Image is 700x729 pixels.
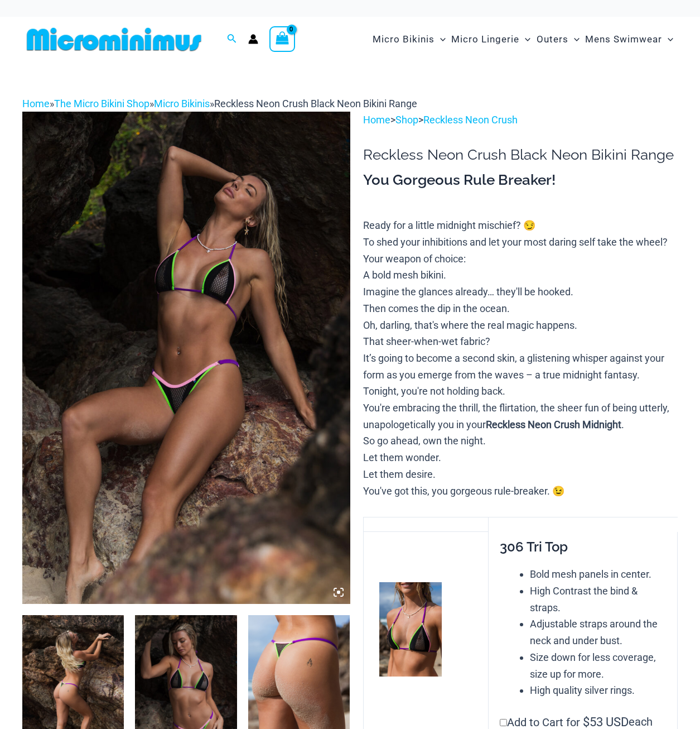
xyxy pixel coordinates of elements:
li: Bold mesh panels in center. [530,566,667,583]
a: The Micro Bikini Shop [54,98,149,109]
span: 306 Tri Top [500,539,568,555]
a: Account icon link [248,34,258,44]
span: Menu Toggle [662,25,673,54]
label: Add to Cart for [500,716,653,729]
span: Micro Bikinis [373,25,435,54]
a: Reckless Neon Crush [423,114,518,126]
a: Micro LingerieMenu ToggleMenu Toggle [448,22,533,56]
img: MM SHOP LOGO FLAT [22,27,206,52]
input: Add to Cart for$53 USD each [500,719,507,726]
p: Ready for a little midnight mischief? 😏 To shed your inhibitions and let your most daring self ta... [363,217,678,499]
li: Size down for less coverage, size up for more. [530,649,667,682]
span: Menu Toggle [435,25,446,54]
b: Reckless Neon Crush Midnight [486,419,621,430]
li: High quality silver rings. [530,682,667,699]
span: Reckless Neon Crush Black Neon Bikini Range [214,98,417,109]
a: View Shopping Cart, empty [269,26,295,52]
img: Reckless Neon Crush Black Neon 306 Tri Top 296 Cheeky [22,112,350,603]
span: » » » [22,98,417,109]
p: > > [363,112,678,128]
a: Shop [395,114,418,126]
a: Mens SwimwearMenu ToggleMenu Toggle [582,22,676,56]
a: Home [363,114,390,126]
span: Mens Swimwear [585,25,662,54]
a: Micro Bikinis [154,98,210,109]
span: Micro Lingerie [451,25,519,54]
h1: Reckless Neon Crush Black Neon Bikini Range [363,146,678,164]
a: Search icon link [227,32,237,46]
nav: Site Navigation [368,21,678,58]
h3: You Gorgeous Rule Breaker! [363,171,678,190]
a: Home [22,98,50,109]
span: $ [583,715,590,729]
a: Micro BikinisMenu ToggleMenu Toggle [370,22,448,56]
span: Menu Toggle [568,25,580,54]
span: Menu Toggle [519,25,530,54]
a: OutersMenu ToggleMenu Toggle [534,22,582,56]
span: Outers [537,25,568,54]
img: Reckless Neon Crush Black Neon 306 Tri Top [379,582,442,676]
li: Adjustable straps around the neck and under bust. [530,616,667,649]
li: High Contrast the bind & straps. [530,583,667,616]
